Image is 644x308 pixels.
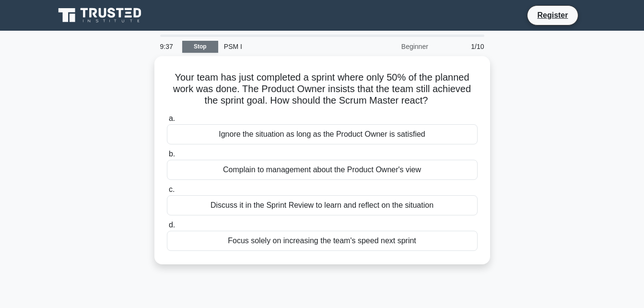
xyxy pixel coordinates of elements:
div: Beginner [350,37,434,56]
div: Complain to management about the Product Owner's view [167,160,478,180]
a: Stop [182,41,218,53]
div: 1/10 [434,37,490,56]
span: a. [169,114,175,122]
div: 9:37 [154,37,182,56]
h5: Your team has just completed a sprint where only 50% of the planned work was done. The Product Ow... [166,71,479,107]
span: c. [169,185,175,193]
div: Ignore the situation as long as the Product Owner is satisfied [167,124,478,144]
span: d. [169,221,175,229]
a: Register [531,9,574,21]
span: b. [169,150,175,158]
div: Discuss it in the Sprint Review to learn and reflect on the situation [167,195,478,215]
div: PSM I [218,37,350,56]
div: Focus solely on increasing the team's speed next sprint [167,231,478,251]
